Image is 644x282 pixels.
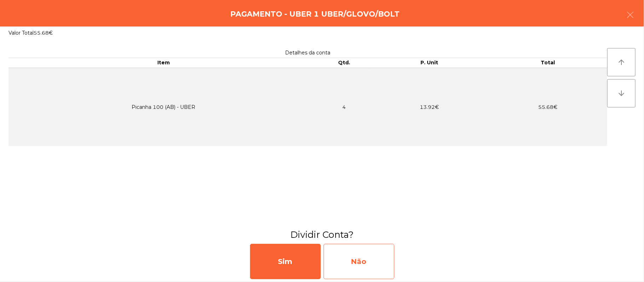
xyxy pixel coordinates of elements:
div: Não [324,244,394,279]
span: 55.68€ [34,30,53,36]
div: Sim [250,244,321,279]
td: Picanha 100 (AB) - UBER [8,68,319,146]
span: Detalhes da conta [285,49,331,56]
h4: Pagamento - UBER 1 UBER/GLOVO/BOLT [230,9,400,19]
th: P. Unit [370,58,489,68]
i: arrow_upward [617,58,626,66]
th: Item [8,58,319,68]
td: 55.68€ [489,68,607,146]
i: arrow_downward [617,89,626,98]
button: arrow_upward [607,48,636,76]
th: Total [489,58,607,68]
td: 4 [319,68,370,146]
td: 13.92€ [370,68,489,146]
th: Qtd. [319,58,370,68]
span: Valor Total [8,30,34,36]
h3: Dividir Conta? [5,228,639,241]
button: arrow_downward [607,79,636,107]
